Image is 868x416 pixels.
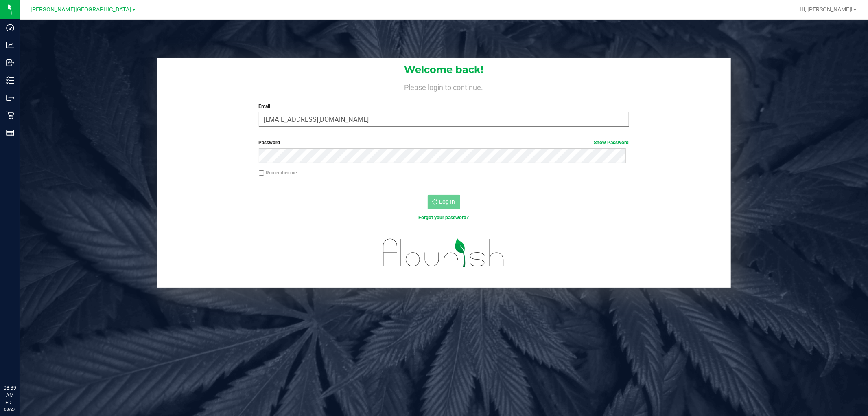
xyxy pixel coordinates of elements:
[259,170,265,176] input: Remember me
[428,195,460,209] button: Log In
[6,76,14,84] inline-svg: Inventory
[800,6,853,13] span: Hi, [PERSON_NAME]!
[157,64,731,75] h1: Welcome back!
[4,384,16,406] p: 08:39 AM EDT
[259,103,629,110] label: Email
[259,169,297,176] label: Remember me
[4,406,16,412] p: 08/27
[6,59,14,67] inline-svg: Inbound
[6,129,14,137] inline-svg: Reports
[31,6,131,13] span: [PERSON_NAME][GEOGRAPHIC_DATA]
[157,81,731,91] h4: Please login to continue.
[439,198,455,205] span: Log In
[594,140,629,145] a: Show Password
[419,215,469,220] a: Forgot your password?
[6,111,14,119] inline-svg: Retail
[6,94,14,102] inline-svg: Outbound
[259,140,280,145] span: Password
[6,41,14,49] inline-svg: Analytics
[6,24,14,32] inline-svg: Dashboard
[372,230,516,276] img: flourish_logo.svg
